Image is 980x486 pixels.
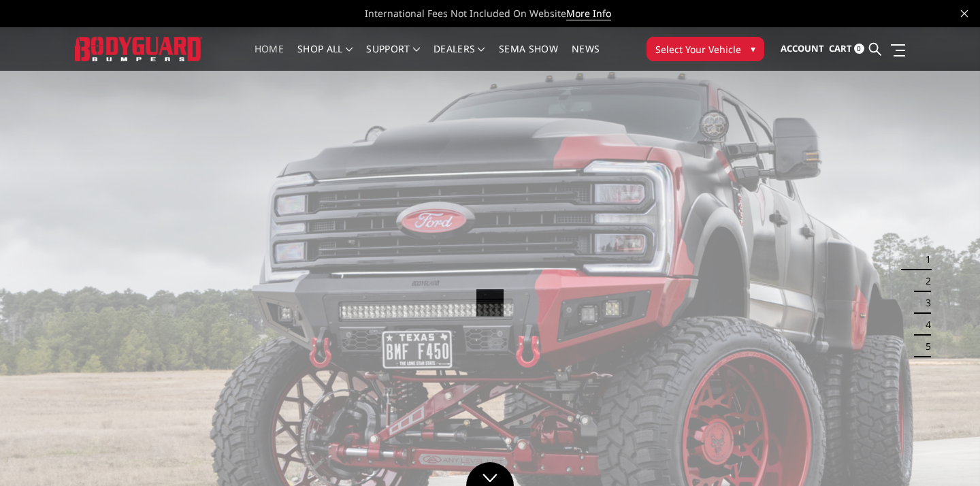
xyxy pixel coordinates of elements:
[499,44,558,71] a: SEMA Show
[917,270,931,292] button: 2 of 5
[781,31,824,67] a: Account
[917,314,931,336] button: 4 of 5
[572,44,600,71] a: News
[647,37,764,61] button: Select Your Vehicle
[434,44,485,71] a: Dealers
[655,42,741,56] span: Select Your Vehicle
[917,292,931,314] button: 3 of 5
[917,336,931,357] button: 5 of 5
[255,44,284,71] a: Home
[466,462,514,486] a: Click to Down
[366,44,420,71] a: Support
[566,7,611,20] a: More Info
[297,44,353,71] a: shop all
[854,44,864,54] span: 0
[751,42,755,56] span: ▾
[829,31,864,67] a: Cart 0
[917,248,931,270] button: 1 of 5
[781,42,824,54] span: Account
[75,37,202,62] img: BODYGUARD BUMPERS
[829,42,852,54] span: Cart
